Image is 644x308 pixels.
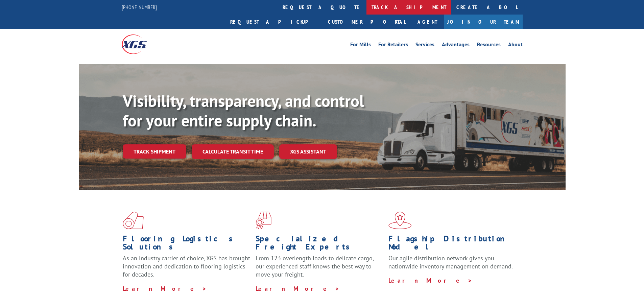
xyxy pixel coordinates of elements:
a: Resources [477,42,501,49]
a: Request a pickup [225,15,323,29]
a: Track shipment [123,144,186,159]
h1: Specialized Freight Experts [256,235,383,254]
img: xgs-icon-flagship-distribution-model-red [388,212,412,229]
b: Visibility, transparency, and control for your entire supply chain. [123,90,364,131]
h1: Flagship Distribution Model [388,235,516,254]
h1: Flooring Logistics Solutions [123,235,251,254]
img: xgs-icon-total-supply-chain-intelligence-red [123,212,144,229]
a: [PHONE_NUMBER] [122,4,157,10]
img: xgs-icon-focused-on-flooring-red [256,212,271,229]
a: Learn More > [256,285,340,292]
a: Agent [411,15,444,29]
a: For Retailers [378,42,408,49]
a: Advantages [442,42,470,49]
a: XGS ASSISTANT [279,144,337,159]
p: From 123 overlength loads to delicate cargo, our experienced staff knows the best way to move you... [256,254,383,284]
a: About [508,42,523,49]
a: For Mills [350,42,371,49]
span: Our agile distribution network gives you nationwide inventory management on demand. [388,254,513,270]
a: Customer Portal [323,15,411,29]
a: Services [415,42,434,49]
a: Calculate transit time [192,144,274,159]
a: Learn More > [123,285,207,292]
a: Learn More > [388,277,473,284]
span: As an industry carrier of choice, XGS has brought innovation and dedication to flooring logistics... [123,254,250,278]
a: Join Our Team [444,15,523,29]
